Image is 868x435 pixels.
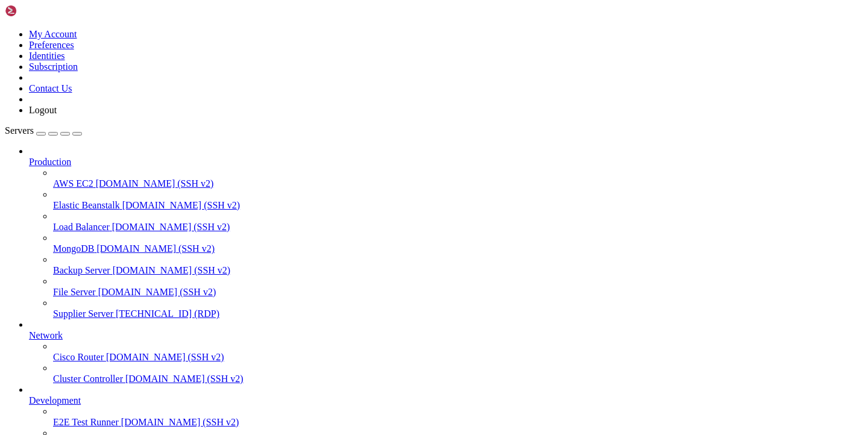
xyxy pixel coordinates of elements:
[53,406,863,428] li: E2E Test Runner [DOMAIN_NAME] (SSH v2)
[53,178,93,189] span: AWS EC2
[96,178,214,189] span: [DOMAIN_NAME] (SSH v2)
[53,222,863,233] a: Load Balancer [DOMAIN_NAME] (SSH v2)
[53,352,104,362] span: Cisco Router
[116,308,219,319] span: [TECHNICAL_ID] (RDP)
[53,308,863,319] a: Supplier Server [TECHNICAL_ID] (RDP)
[53,178,863,189] a: AWS EC2 [DOMAIN_NAME] (SSH v2)
[53,287,96,297] span: File Server
[53,298,863,319] li: Supplier Server [TECHNICAL_ID] (RDP)
[29,146,863,319] li: Production
[29,157,71,167] span: Production
[53,276,863,298] li: File Server [DOMAIN_NAME] (SSH v2)
[53,287,863,298] a: File Server [DOMAIN_NAME] (SSH v2)
[53,222,110,232] span: Load Balancer
[29,157,863,167] a: Production
[53,265,863,276] a: Backup Server [DOMAIN_NAME] (SSH v2)
[29,29,77,39] a: My Account
[122,200,241,210] span: [DOMAIN_NAME] (SSH v2)
[53,352,863,363] a: Cisco Router [DOMAIN_NAME] (SSH v2)
[112,222,230,232] span: [DOMAIN_NAME] (SSH v2)
[125,374,244,384] span: [DOMAIN_NAME] (SSH v2)
[121,417,239,427] span: [DOMAIN_NAME] (SSH v2)
[53,200,120,210] span: Elastic Beanstalk
[29,395,863,406] a: Development
[98,287,216,297] span: [DOMAIN_NAME] (SSH v2)
[29,319,863,384] li: Network
[53,243,863,254] a: MongoDB [DOMAIN_NAME] (SSH v2)
[53,417,119,427] span: E2E Test Runner
[53,200,863,211] a: Elastic Beanstalk [DOMAIN_NAME] (SSH v2)
[53,374,863,384] a: Cluster Controller [DOMAIN_NAME] (SSH v2)
[29,40,74,50] a: Preferences
[106,352,224,362] span: [DOMAIN_NAME] (SSH v2)
[53,167,863,189] li: AWS EC2 [DOMAIN_NAME] (SSH v2)
[29,83,72,93] a: Contact Us
[5,125,82,136] a: Servers
[53,341,863,363] li: Cisco Router [DOMAIN_NAME] (SSH v2)
[96,243,215,254] span: [DOMAIN_NAME] (SSH v2)
[29,330,63,340] span: Network
[53,211,863,233] li: Load Balancer [DOMAIN_NAME] (SSH v2)
[53,374,123,384] span: Cluster Controller
[113,265,231,275] span: [DOMAIN_NAME] (SSH v2)
[53,265,110,275] span: Backup Server
[29,105,57,115] a: Logout
[53,417,863,428] a: E2E Test Runner [DOMAIN_NAME] (SSH v2)
[29,395,81,405] span: Development
[53,243,94,254] span: MongoDB
[5,125,34,136] span: Servers
[29,330,863,341] a: Network
[53,254,863,276] li: Backup Server [DOMAIN_NAME] (SSH v2)
[29,51,65,61] a: Identities
[5,5,74,17] img: Shellngn
[29,61,78,72] a: Subscription
[53,308,113,319] span: Supplier Server
[53,363,863,384] li: Cluster Controller [DOMAIN_NAME] (SSH v2)
[53,233,863,254] li: MongoDB [DOMAIN_NAME] (SSH v2)
[53,189,863,211] li: Elastic Beanstalk [DOMAIN_NAME] (SSH v2)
